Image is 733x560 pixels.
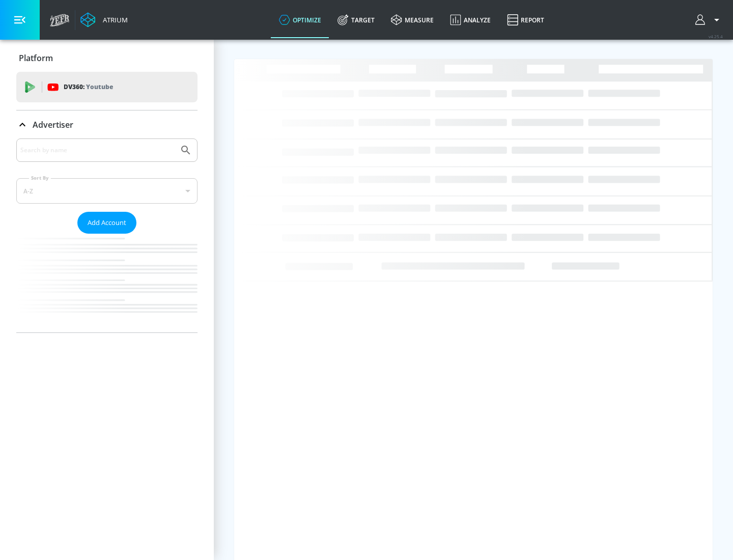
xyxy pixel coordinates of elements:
[499,2,552,38] a: Report
[80,12,128,27] a: Atrium
[16,234,198,332] nav: list of Advertiser
[271,2,329,38] a: optimize
[329,2,383,38] a: Target
[16,178,198,204] div: A-Z
[99,15,128,24] div: Atrium
[64,81,113,93] p: DV360:
[383,2,442,38] a: measure
[16,44,198,72] div: Platform
[33,119,73,130] p: Advertiser
[709,34,723,39] span: v 4.25.4
[20,144,175,157] input: Search by name
[16,138,198,332] div: Advertiser
[88,217,126,229] span: Add Account
[77,212,136,234] button: Add Account
[16,72,198,102] div: DV360: Youtube
[19,52,53,64] p: Platform
[86,81,113,92] p: Youtube
[442,2,499,38] a: Analyze
[29,175,51,181] label: Sort By
[16,110,198,139] div: Advertiser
